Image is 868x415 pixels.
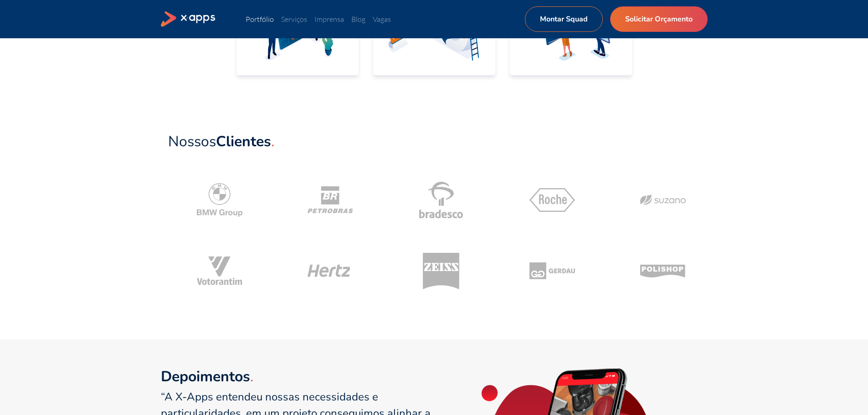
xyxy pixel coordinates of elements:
a: Portfólio [246,15,274,24]
a: NossosClientes [168,133,274,154]
a: Blog [351,15,365,24]
a: Montar Squad [525,6,603,32]
span: Nossos [168,132,271,151]
a: Vagas [373,15,391,24]
a: Serviços [281,15,307,24]
a: Solicitar Orçamento [610,6,708,32]
strong: Depoimentos [161,367,250,386]
a: Imprensa [314,15,344,24]
strong: Clientes [216,132,271,151]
